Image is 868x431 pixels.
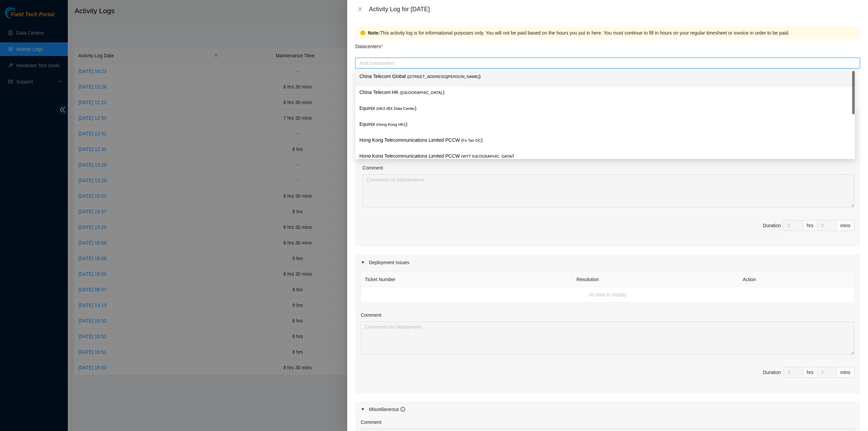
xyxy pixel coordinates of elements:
[361,321,854,355] textarea: Comment
[360,31,365,35] span: exclamation-circle
[763,222,781,229] div: Duration
[368,29,855,37] div: This activity log is for informational purposes only. You will not be paid based on the hours you...
[836,220,854,231] div: mins
[361,272,573,287] th: Ticket Number
[359,73,851,80] p: China Telecom Global )
[361,287,854,302] td: No data to display
[361,407,365,411] span: caret-right
[359,89,851,96] p: China Telecom HK )
[361,418,381,426] label: Comment
[359,136,851,144] p: Hong Kong Telecommunications Limited PCCW )
[836,367,854,378] div: mins
[361,311,381,319] label: Comment
[461,138,481,142] span: ( Fo Tan DC
[369,5,860,13] div: Activity Log for [DATE]
[362,174,854,208] textarea: Comment
[359,152,851,160] p: Hong Kong Telecommunications Limited PCCW )
[355,6,365,13] button: Close
[359,104,851,112] p: Equinix )
[359,120,851,128] p: Equinix )
[407,75,479,79] span: ( [STREET_ADDRESS][PERSON_NAME]
[355,255,860,270] div: Deployment Issues
[355,401,860,417] div: Miscellaneous info-circle
[573,272,739,287] th: Resolution
[362,164,383,172] label: Comment
[461,154,512,158] span: ( WTT [GEOGRAPHIC_DATA]
[400,91,443,95] span: ( [GEOGRAPHIC_DATA].
[376,122,406,126] span: ( Hong Kong HK1
[369,406,405,413] div: Miscellaneous
[803,220,817,231] div: hrs
[355,39,383,50] p: Datacenters
[400,407,405,412] span: info-circle
[803,367,817,378] div: hrs
[368,29,380,37] strong: Note:
[376,106,415,111] span: ( HK2-IBX Data Center
[739,272,854,287] th: Action
[361,260,365,265] span: caret-right
[763,369,781,376] div: Duration
[357,6,363,12] span: close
